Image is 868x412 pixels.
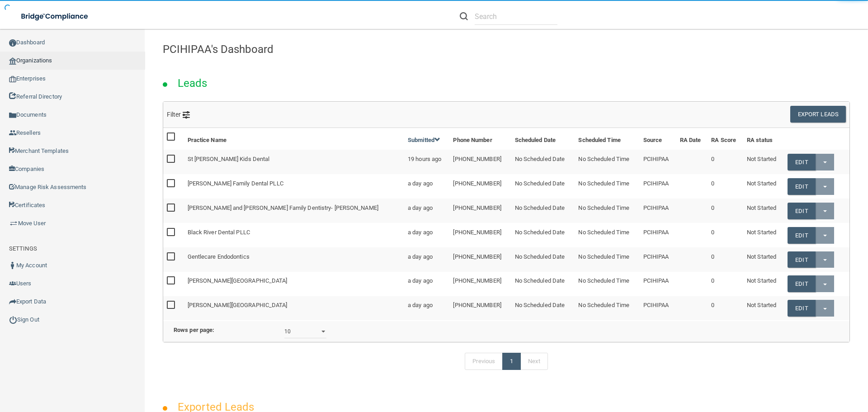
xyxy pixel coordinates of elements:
[449,272,511,296] td: [PHONE_NUMBER]
[9,298,16,305] img: icon-export.b9366987.png
[404,199,449,223] td: a day ago
[465,353,503,370] a: Previous
[575,128,639,150] th: Scheduled Time
[743,150,784,174] td: Not Started
[520,353,547,370] a: Next
[184,128,405,150] th: Practice Name
[743,296,784,320] td: Not Started
[449,174,511,199] td: [PHONE_NUMBER]
[575,247,639,272] td: No Scheduled Time
[184,174,405,199] td: [PERSON_NAME] Family Dental PLLC
[575,174,639,199] td: No Scheduled Time
[449,199,511,223] td: [PHONE_NUMBER]
[449,128,511,150] th: Phone Number
[743,223,784,247] td: Not Started
[9,219,18,228] img: briefcase.64adab9b.png
[575,199,639,223] td: No Scheduled Time
[640,174,676,199] td: PCIHIPAA
[788,178,815,195] a: Edit
[404,296,449,320] td: a day ago
[9,39,16,47] img: ic_dashboard_dark.d01f4a41.png
[676,128,708,150] th: RA Date
[184,223,405,247] td: Black River Dental PLLC
[640,128,676,150] th: Source
[788,227,815,244] a: Edit
[9,129,16,137] img: ic_reseller.de258add.png
[708,272,743,296] td: 0
[404,223,449,247] td: a day ago
[404,150,449,174] td: 19 hours ago
[9,112,16,119] img: icon-documents.8dae5593.png
[788,275,815,292] a: Edit
[788,300,815,317] a: Edit
[183,111,190,118] img: icon-filter@2x.21656d0b.png
[575,272,639,296] td: No Scheduled Time
[174,327,214,333] b: Rows per page:
[9,76,16,82] img: enterprise.0d942306.png
[449,296,511,320] td: [PHONE_NUMBER]
[708,150,743,174] td: 0
[790,106,846,123] button: Export Leads
[9,262,16,269] img: ic_user_dark.df1a06c3.png
[511,150,575,174] td: No Scheduled Date
[788,251,815,268] a: Edit
[404,174,449,199] td: a day ago
[169,71,217,96] h2: Leads
[743,247,784,272] td: Not Started
[575,296,639,320] td: No Scheduled Time
[640,199,676,223] td: PCIHIPAA
[511,199,575,223] td: No Scheduled Date
[511,223,575,247] td: No Scheduled Date
[408,137,440,143] a: Submitted
[9,243,37,254] label: SETTINGS
[708,247,743,272] td: 0
[449,247,511,272] td: [PHONE_NUMBER]
[575,150,639,174] td: No Scheduled Time
[184,272,405,296] td: [PERSON_NAME][GEOGRAPHIC_DATA]
[511,174,575,199] td: No Scheduled Date
[575,223,639,247] td: No Scheduled Time
[460,12,468,20] img: ic-search.3b580494.png
[9,280,16,287] img: icon-users.e205127d.png
[708,128,743,150] th: RA Score
[788,203,815,219] a: Edit
[511,296,575,320] td: No Scheduled Date
[449,150,511,174] td: [PHONE_NUMBER]
[475,8,557,25] input: Search
[743,128,784,150] th: RA status
[640,247,676,272] td: PCIHIPAA
[163,43,850,55] h4: PCIHIPAA's Dashboard
[184,150,405,174] td: St [PERSON_NAME] Kids Dental
[511,128,575,150] th: Scheduled Date
[184,199,405,223] td: [PERSON_NAME] and [PERSON_NAME] Family Dentistry- [PERSON_NAME]
[708,296,743,320] td: 0
[708,174,743,199] td: 0
[502,353,521,370] a: 1
[184,296,405,320] td: [PERSON_NAME][GEOGRAPHIC_DATA]
[9,316,17,324] img: ic_power_dark.7ecde6b1.png
[640,272,676,296] td: PCIHIPAA
[640,296,676,320] td: PCIHIPAA
[708,223,743,247] td: 0
[640,223,676,247] td: PCIHIPAA
[640,150,676,174] td: PCIHIPAA
[9,57,16,65] img: organization-icon.f8decf85.png
[743,199,784,223] td: Not Started
[708,199,743,223] td: 0
[511,247,575,272] td: No Scheduled Date
[449,223,511,247] td: [PHONE_NUMBER]
[743,174,784,199] td: Not Started
[511,272,575,296] td: No Scheduled Date
[788,154,815,170] a: Edit
[404,247,449,272] td: a day ago
[404,272,449,296] td: a day ago
[167,111,190,118] span: Filter
[184,247,405,272] td: Gentlecare Endodontics
[743,272,784,296] td: Not Started
[14,7,97,26] img: bridge_compliance_login_screen.278c3ca4.svg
